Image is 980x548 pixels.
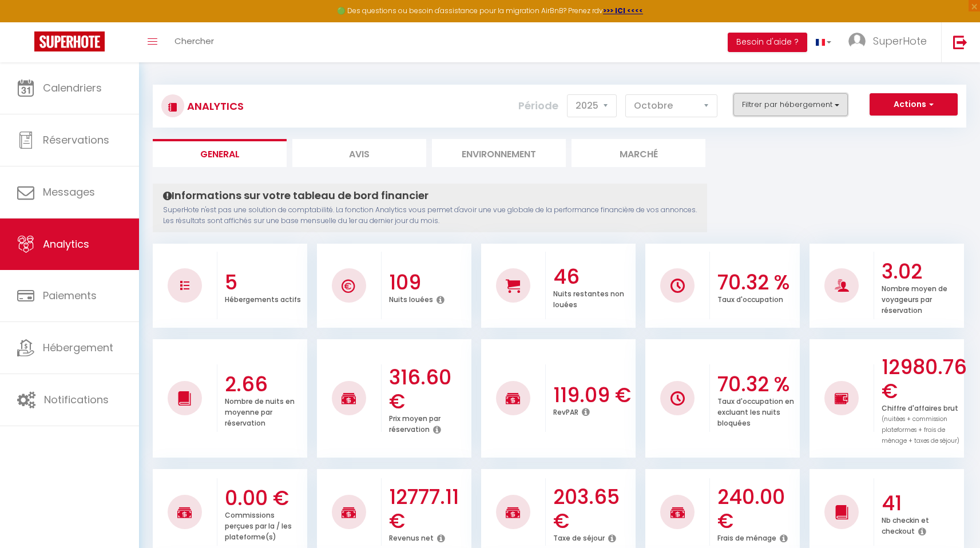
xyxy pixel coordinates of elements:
li: Avis [292,139,426,167]
h3: 3.02 [882,260,961,284]
h3: 12980.76 € [882,355,961,403]
h3: 5 [225,271,304,295]
p: Commissions perçues par la / les plateforme(s) [225,508,292,542]
p: Chiffre d'affaires brut [882,401,959,446]
p: Nuits louées [389,292,433,304]
img: NO IMAGE [180,281,189,290]
span: Paiements [43,288,97,303]
img: NO IMAGE [670,391,685,406]
p: Nb checkin et checkout [882,513,929,536]
p: RevPAR [553,405,578,417]
li: General [153,139,287,167]
p: Frais de ménage [717,531,776,543]
label: Période [518,93,558,118]
p: Taxe de séjour [553,531,605,543]
span: Calendriers [43,81,102,95]
h3: 41 [882,491,961,515]
a: >>> ICI <<<< [603,6,643,15]
h3: 70.32 % [717,372,797,396]
h3: 109 [389,271,469,295]
h3: 240.00 € [717,485,797,533]
span: Messages [43,185,95,199]
button: Besoin d'aide ? [728,33,807,52]
img: Super Booking [34,31,105,51]
p: Hébergements actifs [225,292,301,304]
a: ... SuperHote [840,22,941,62]
h3: 0.00 € [225,486,304,510]
span: Hébergement [43,340,113,355]
li: Environnement [432,139,566,167]
span: SuperHote [873,34,927,48]
p: Taux d'occupation [717,292,783,304]
p: Prix moyen par réservation [389,411,441,434]
h3: 70.32 % [717,271,797,295]
p: Nuits restantes non louées [553,287,624,309]
img: ... [848,33,866,50]
h3: Analytics [184,93,244,119]
span: Réservations [43,133,109,147]
h3: 119.09 € [553,383,633,407]
p: Nombre de nuits en moyenne par réservation [225,394,295,428]
img: logout [953,35,967,49]
span: Analytics [43,237,89,251]
li: Marché [572,139,705,167]
h3: 12777.11 € [389,485,469,533]
img: NO IMAGE [835,391,849,405]
button: Actions [870,93,958,116]
h3: 203.65 € [553,485,633,533]
span: Notifications [44,392,109,407]
a: Chercher [166,22,223,62]
button: Filtrer par hébergement [733,93,848,116]
p: Taux d'occupation en excluant les nuits bloquées [717,394,794,428]
h4: Informations sur votre tableau de bord financier [163,189,697,202]
span: Chercher [174,35,214,47]
h3: 316.60 € [389,366,469,414]
p: Nombre moyen de voyageurs par réservation [882,281,947,315]
p: Revenus net [389,531,434,543]
span: (nuitées + commission plateformes + frais de ménage + taxes de séjour) [882,415,959,445]
h3: 2.66 [225,372,304,396]
p: SuperHote n'est pas une solution de comptabilité. La fonction Analytics vous permet d'avoir une v... [163,205,697,227]
h3: 46 [553,265,633,289]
